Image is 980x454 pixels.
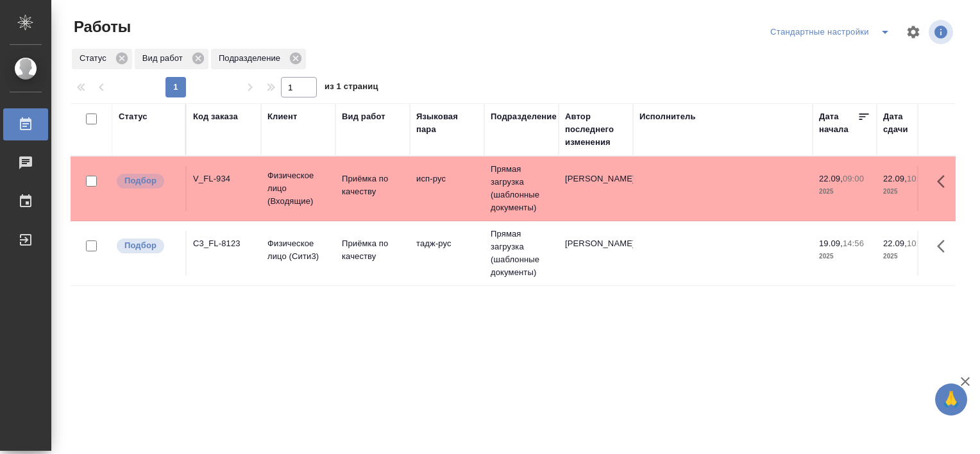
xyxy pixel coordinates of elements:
p: Статус [80,52,111,65]
p: Физическое лицо (Сити3) [267,237,329,263]
div: Статус [72,49,132,69]
p: 2025 [819,250,870,263]
td: исп-рус [410,166,484,211]
p: Приёмка по качеству [342,237,403,263]
p: 14:56 [843,239,864,248]
p: Приёмка по качеству [342,172,403,198]
p: 10:00 [907,174,928,183]
div: Можно подбирать исполнителей [115,237,179,255]
div: Можно подбирать исполнителей [115,172,179,190]
div: Исполнитель [639,110,696,123]
span: Посмотреть информацию [929,20,956,44]
td: [PERSON_NAME] [559,231,633,276]
p: Вид работ [142,52,187,65]
p: 2025 [883,250,934,263]
p: 2025 [883,185,934,198]
div: Вид работ [135,49,208,69]
div: Дата сдачи [883,110,922,136]
td: Прямая загрузка (шаблонные документы) [484,221,559,285]
div: Языковая пара [416,110,478,136]
div: Автор последнего изменения [565,110,627,149]
p: Физическое лицо (Входящие) [267,169,329,208]
button: Здесь прячутся важные кнопки [929,166,960,197]
p: 2025 [819,185,870,198]
div: C3_FL-8123 [193,237,255,250]
div: Клиент [267,110,297,123]
p: 22.09, [819,174,843,183]
div: split button [767,22,898,42]
button: Здесь прячутся важные кнопки [929,231,960,262]
span: Работы [71,17,131,37]
div: V_FL-934 [193,172,255,185]
span: 🙏 [940,386,962,413]
div: Дата начала [819,110,857,136]
span: из 1 страниц [325,79,378,97]
p: 22.09, [883,239,907,248]
div: Статус [119,110,148,123]
div: Код заказа [193,110,238,123]
p: 10:00 [907,239,928,248]
div: Подразделение [211,49,306,69]
p: Подразделение [219,52,285,65]
td: [PERSON_NAME] [559,166,633,211]
p: 19.09, [819,239,843,248]
div: Подразделение [491,110,557,123]
div: Вид работ [342,110,385,123]
p: Подбор [124,239,156,252]
span: Настроить таблицу [898,17,929,47]
p: 22.09, [883,174,907,183]
button: 🙏 [935,383,967,416]
td: Прямая загрузка (шаблонные документы) [484,156,559,221]
p: 09:00 [843,174,864,183]
td: тадж-рус [410,231,484,276]
p: Подбор [124,174,156,187]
